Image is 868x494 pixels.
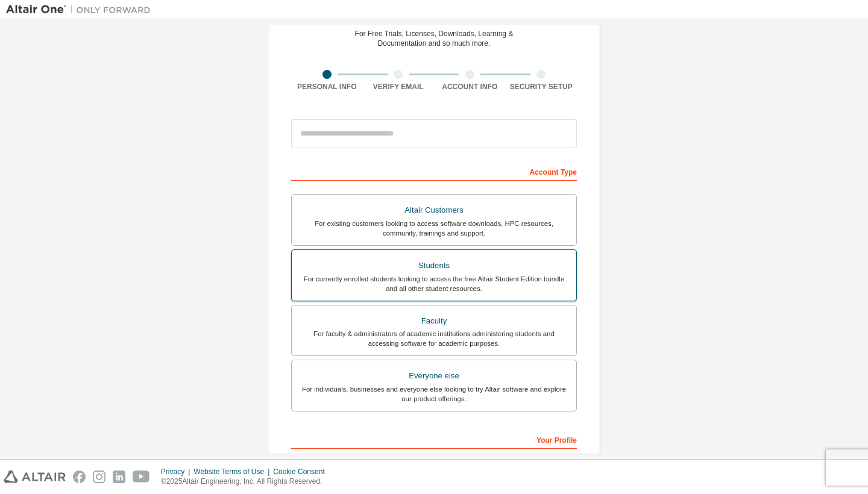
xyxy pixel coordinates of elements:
[299,202,569,219] div: Altair Customers
[363,82,435,92] div: Verify Email
[73,471,86,483] img: facebook.svg
[299,384,569,404] div: For individuals, businesses and everyone else looking to try Altair software and explore our prod...
[355,29,514,48] div: For Free Trials, Licenses, Downloads, Learning & Documentation and so much more.
[4,471,66,483] img: altair_logo.svg
[291,430,577,449] div: Your Profile
[299,257,569,274] div: Students
[291,161,577,181] div: Account Type
[273,467,332,477] div: Cookie Consent
[161,477,332,487] p: © 2025 Altair Engineering, Inc. All Rights Reserved.
[193,467,273,477] div: Website Terms of Use
[299,313,569,330] div: Faculty
[161,467,193,477] div: Privacy
[6,4,157,16] img: Altair One
[299,329,569,348] div: For faculty & administrators of academic institutions administering students and accessing softwa...
[93,471,105,483] img: instagram.svg
[506,82,577,92] div: Security Setup
[113,471,125,483] img: linkedin.svg
[299,367,569,384] div: Everyone else
[299,274,569,293] div: For currently enrolled students looking to access the free Altair Student Edition bundle and all ...
[291,82,363,92] div: Personal Info
[133,471,150,483] img: youtube.svg
[299,219,569,238] div: For existing customers looking to access software downloads, HPC resources, community, trainings ...
[434,82,506,92] div: Account Info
